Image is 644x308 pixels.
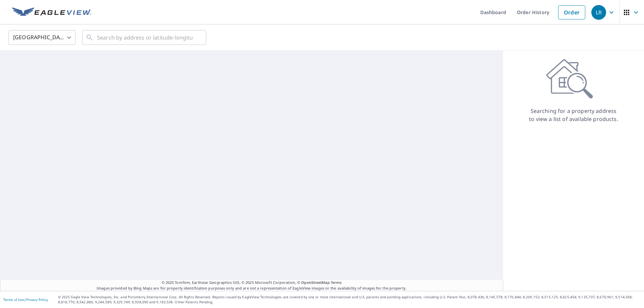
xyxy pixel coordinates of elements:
div: LR [591,5,606,20]
p: Searching for a property address to view a list of available products. [529,107,619,123]
a: Terms of Use [3,297,24,302]
input: Search by address or latitude-longitude [97,28,193,47]
a: Order [558,5,585,19]
a: Privacy Policy [26,297,48,302]
div: [GEOGRAPHIC_DATA] [8,28,75,47]
span: © 2025 TomTom, Earthstar Geographics SIO, © 2025 Microsoft Corporation, © [162,280,342,286]
img: EV Logo [12,7,91,17]
a: Terms [331,280,342,285]
a: OpenStreetMap [301,280,329,285]
p: | [3,298,48,302]
p: © 2025 Eagle View Technologies, Inc. and Pictometry International Corp. All Rights Reserved. Repo... [58,295,641,305]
